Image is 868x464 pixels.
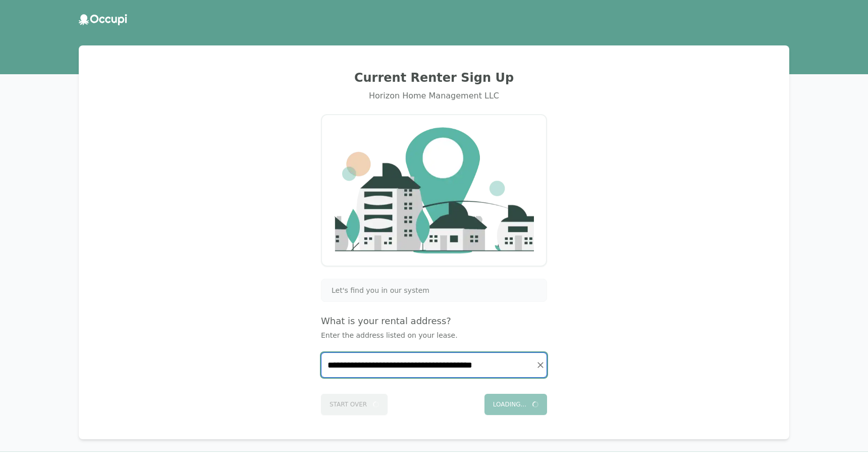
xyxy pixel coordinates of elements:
[533,358,548,372] button: Clear
[321,353,547,377] input: Start typing...
[334,127,534,253] img: Company Logo
[332,285,429,295] span: Let's find you in our system
[91,90,777,102] div: Horizon Home Management LLC
[321,330,547,340] p: Enter the address listed on your lease.
[321,314,547,328] h4: What is your rental address?
[91,70,777,86] h2: Current Renter Sign Up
